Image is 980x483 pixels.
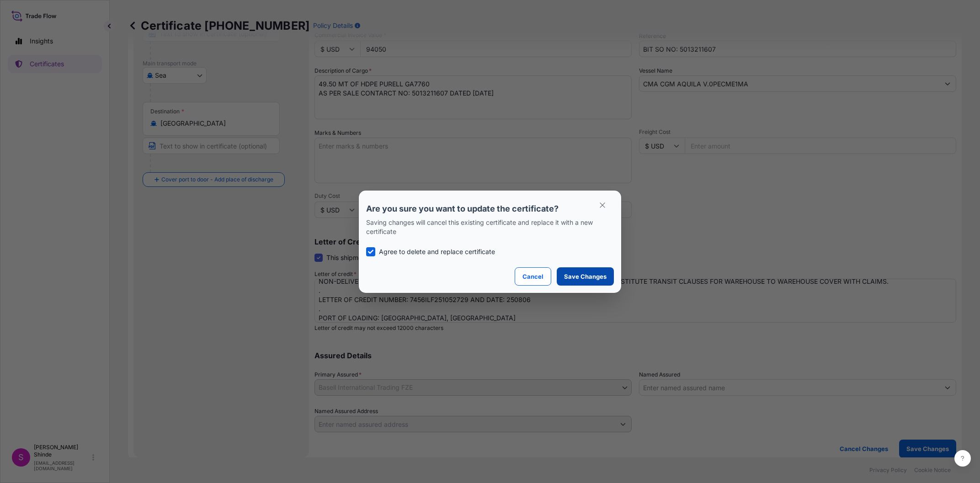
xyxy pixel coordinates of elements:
p: Saving changes will cancel this existing certificate and replace it with a new certificate [366,218,614,236]
p: Agree to delete and replace certificate [379,247,495,256]
button: Cancel [515,267,551,286]
p: Save Changes [564,272,607,281]
button: Save Changes [557,267,614,286]
p: Cancel [522,272,543,281]
p: Are you sure you want to update the certificate? [366,203,614,214]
